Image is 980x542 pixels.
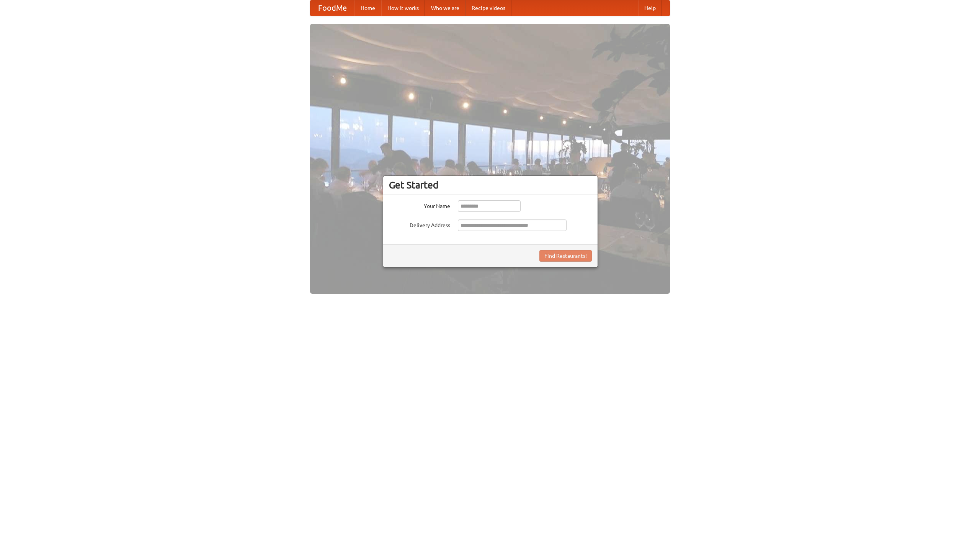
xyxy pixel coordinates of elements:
a: Who we are [425,0,465,16]
label: Delivery Address [389,219,450,229]
a: FoodMe [310,0,354,16]
a: Home [354,0,381,16]
a: Recipe videos [465,0,511,16]
label: Your Name [389,200,450,210]
button: Find Restaurants! [539,250,592,262]
h3: Get Started [389,179,592,191]
a: Help [638,0,662,16]
a: How it works [381,0,425,16]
